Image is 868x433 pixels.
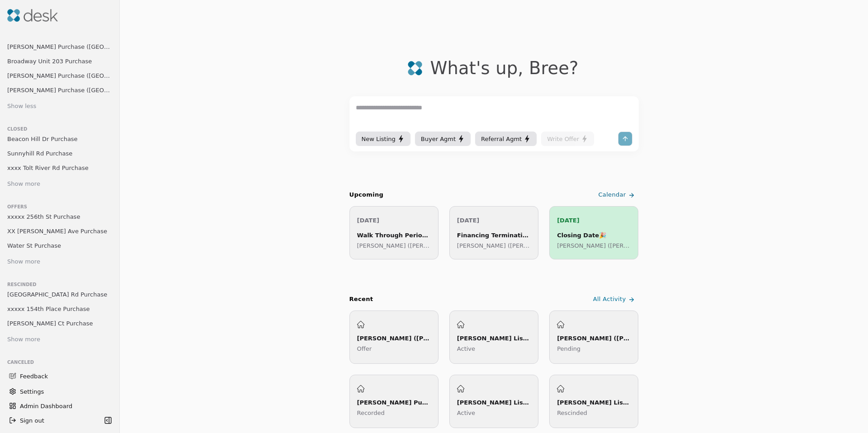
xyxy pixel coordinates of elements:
[7,179,40,189] div: Show more
[557,334,631,343] div: [PERSON_NAME] ([PERSON_NAME])
[7,203,113,211] div: Offers
[549,375,638,428] a: [PERSON_NAME] Listing (XXXXX [US_STATE][GEOGRAPHIC_DATA])Rescinded
[557,398,631,407] div: [PERSON_NAME] Listing (XXXXX [US_STATE][GEOGRAPHIC_DATA])
[349,190,384,200] h2: Upcoming
[457,398,531,407] div: [PERSON_NAME] Listing ([GEOGRAPHIC_DATA])
[7,290,107,299] span: [GEOGRAPHIC_DATA] Rd Purchase
[7,241,61,250] span: Water St Purchase
[7,134,78,144] span: Beacon Hill Dr Purchase
[475,132,537,146] button: Referral Agmt
[356,132,410,146] button: New Listing
[7,126,113,133] div: Closed
[457,334,531,343] div: [PERSON_NAME] Listing ([GEOGRAPHIC_DATA])
[7,226,107,236] span: XX [PERSON_NAME] Ave Purchase
[349,311,439,364] a: [PERSON_NAME] ([PERSON_NAME][GEOGRAPHIC_DATA])Offer
[357,241,431,250] p: [PERSON_NAME] ([PERSON_NAME])
[557,241,631,250] p: [PERSON_NAME] ([PERSON_NAME])
[7,163,89,173] span: xxxx Tolt River Rd Purchase
[7,257,40,267] div: Show more
[357,334,431,343] div: [PERSON_NAME] ([PERSON_NAME][GEOGRAPHIC_DATA])
[593,295,626,304] span: All Activity
[457,408,531,418] p: Active
[20,401,111,411] span: Admin Dashboard
[430,58,578,78] div: What's up , Bree ?
[449,311,538,364] a: [PERSON_NAME] Listing ([GEOGRAPHIC_DATA])Active
[557,231,631,240] div: Closing Date 🎉
[5,413,102,428] button: Sign out
[596,188,638,202] a: Calendar
[7,42,113,52] span: [PERSON_NAME] Purchase ([GEOGRAPHIC_DATA])
[549,206,638,259] a: [DATE]Closing Date🎉[PERSON_NAME] ([PERSON_NAME])
[357,398,431,407] div: [PERSON_NAME] Purchase ([GEOGRAPHIC_DATA])
[349,206,439,259] a: [DATE]Walk Through Period Begins[PERSON_NAME] ([PERSON_NAME])
[20,387,44,396] span: Settings
[5,384,114,399] button: Settings
[557,344,631,353] p: Pending
[449,375,538,428] a: [PERSON_NAME] Listing ([GEOGRAPHIC_DATA])Active
[362,134,405,144] div: New Listing
[7,319,93,328] span: [PERSON_NAME] Ct Purchase
[457,344,531,353] p: Active
[357,216,431,225] p: [DATE]
[557,216,631,225] p: [DATE]
[421,134,456,144] span: Buyer Agmt
[357,231,431,240] div: Walk Through Period Begins
[349,375,439,428] a: [PERSON_NAME] Purchase ([GEOGRAPHIC_DATA])Recorded
[357,408,431,418] p: Recorded
[20,372,107,381] span: Feedback
[481,134,522,144] span: Referral Agmt
[7,102,36,111] div: Show less
[357,344,431,353] p: Offer
[591,292,639,307] a: All Activity
[7,335,40,344] div: Show more
[407,61,423,76] img: logo
[457,241,531,250] p: [PERSON_NAME] ([PERSON_NAME])
[7,85,113,95] span: [PERSON_NAME] Purchase ([GEOGRAPHIC_DATA])
[415,132,471,146] button: Buyer Agmt
[7,149,72,158] span: Sunnyhill Rd Purchase
[549,311,638,364] a: [PERSON_NAME] ([PERSON_NAME])Pending
[7,9,58,22] img: Desk
[7,71,113,80] span: [PERSON_NAME] Purchase ([GEOGRAPHIC_DATA])
[557,408,631,418] p: Rescinded
[7,212,80,221] span: xxxxx 256th St Purchase
[457,216,531,225] p: [DATE]
[7,304,90,314] span: xxxxx 154th Place Purchase
[5,399,114,413] button: Admin Dashboard
[4,368,113,384] button: Feedback
[20,416,44,425] span: Sign out
[457,231,531,240] div: Financing Termination Deadline
[449,206,538,259] a: [DATE]Financing Termination Deadline[PERSON_NAME] ([PERSON_NAME])
[7,56,92,66] span: Broadway Unit 203 Purchase
[598,190,626,200] span: Calendar
[349,295,373,304] div: Recent
[7,281,113,288] div: Rescinded
[7,359,113,366] div: Canceled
